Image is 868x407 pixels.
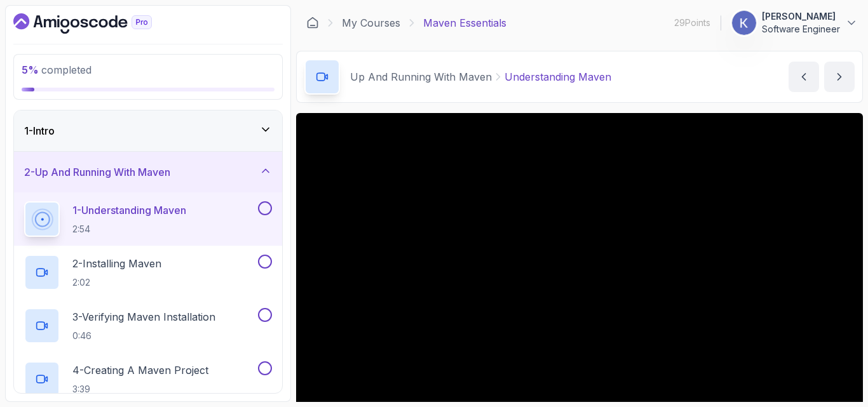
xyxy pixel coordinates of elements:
p: 3:39 [72,383,208,396]
p: 2:02 [72,276,161,289]
span: 5 % [22,63,39,76]
button: 2-Up And Running With Maven [14,152,282,192]
button: 4-Creating A Maven Project3:39 [24,361,272,397]
button: previous content [789,62,819,92]
iframe: chat widget [789,328,868,388]
button: 1-Understanding Maven2:54 [24,201,272,237]
button: 3-Verifying Maven Installation0:46 [24,308,272,344]
p: 0:46 [72,330,215,342]
a: Dashboard [13,13,181,34]
h3: 1 - Intro [24,123,55,138]
button: 1-Intro [14,110,282,151]
a: Dashboard [306,17,319,29]
p: Maven Essentials [423,15,506,30]
p: 1 - Understanding Maven [72,203,186,218]
button: user profile image[PERSON_NAME]Software Engineer [731,10,858,36]
a: My Courses [342,15,400,30]
img: user profile image [732,11,756,35]
p: Software Engineer [762,23,840,36]
button: next content [824,62,855,92]
p: 3 - Verifying Maven Installation [72,309,215,324]
p: 2 - Installing Maven [72,256,161,271]
button: 2-Installing Maven2:02 [24,255,272,290]
p: Understanding Maven [505,69,611,84]
p: Up And Running With Maven [350,69,492,84]
h3: 2 - Up And Running With Maven [24,164,170,180]
p: 4 - Creating A Maven Project [72,363,208,378]
p: 29 Points [674,17,710,29]
p: [PERSON_NAME] [762,10,840,23]
span: completed [22,63,92,76]
p: 2:54 [72,223,186,236]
